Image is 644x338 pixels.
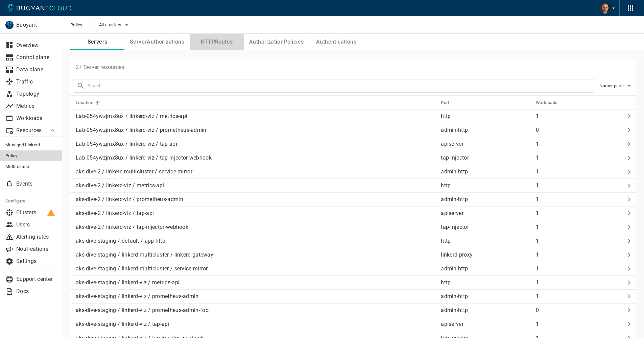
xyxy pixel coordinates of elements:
p: Topology [16,91,57,97]
p: Data plane [16,66,57,73]
p: Docs [16,288,57,295]
p: aks-dive-staging / linkerd-multicluster / service-mirror [76,265,435,272]
h5: Location [76,100,93,105]
p: admin-http [441,196,530,203]
button: ServerAuthorizations [124,34,190,50]
span: Namespace [599,83,625,89]
p: admin-http [441,168,530,175]
h5: Workloads [536,100,558,105]
img: Travis Beckham [600,3,611,14]
p: Lab-054ywzjmx8ux / linkerd-viz / metrics-api [76,113,435,120]
p: 1 [536,182,622,189]
h5: Configure [5,198,57,204]
p: 1 [536,251,622,258]
p: Resources [16,127,43,134]
p: aks-dive-2 / linkerd-viz / prometheus-admin [76,196,435,203]
span: Workloads [536,100,567,106]
span: Policy [70,16,91,34]
input: Search [88,81,594,91]
span: Location [76,100,102,106]
p: aks-dive-2 / linkerd-viz / tap-api [76,210,435,217]
p: Metrics [16,103,57,110]
p: Traffic [16,78,57,85]
p: 1 [536,265,622,272]
p: Lab-054ywzjmx8ux / linkerd-viz / prometheus-admin [76,127,435,134]
p: aks-dive-staging / linkerd-viz / prometheus-admin-foo [76,307,435,314]
button: HTTPRoutes [190,34,244,50]
p: aks-dive-staging / linkerd-multicluster / linkerd-gateway [76,251,435,258]
span: Policy [5,153,57,159]
p: Settings [16,258,57,265]
p: aks-dive-2 / linkerd-viz / metrics-api [76,182,435,189]
span: Port [441,100,458,106]
p: 1 [536,210,622,217]
button: Servers [70,34,124,50]
p: aks-dive-2 / linkerd-viz / tap-injector-webhook [76,224,435,231]
p: 1 [536,321,622,328]
p: aks-dive-staging / linkerd-viz / prometheus-admin [76,293,435,300]
p: 0 [536,307,622,314]
p: admin-http [441,265,530,272]
p: Buoyant [16,22,56,28]
button: Namespace [599,81,633,91]
button: All clusters [99,20,131,30]
p: 1 [536,196,622,203]
p: tap-injector [441,224,530,231]
p: Users [16,221,57,228]
p: aks-dive-staging / linkerd-viz / metrics-api [76,279,435,286]
span: All clusters [99,22,123,28]
p: Lab-054ywzjmx8ux / linkerd-viz / tap-injector-webhook [76,154,435,161]
p: Events [16,180,57,187]
span: Multi-cluster [5,164,57,169]
p: apiserver [441,141,530,147]
p: 1 [536,168,622,175]
p: Support center [16,276,57,283]
p: 27 Server resources [76,64,124,71]
p: 1 [536,238,622,244]
p: http [441,182,530,189]
p: 1 [536,154,622,161]
p: Control plane [16,54,57,61]
p: Notifications [16,246,57,252]
p: 1 [536,224,622,231]
p: linkerd-proxy [441,251,530,258]
p: http [441,238,530,244]
button: AuthorizationPolicies [244,34,309,50]
img: Buoyant [5,21,14,29]
h5: Port [441,100,450,105]
p: 1 [536,141,622,147]
p: admin-http [441,293,530,300]
p: http [441,279,530,286]
p: aks-dive-staging / linkerd-viz / tap-api [76,321,435,328]
p: 1 [536,113,622,120]
p: Workloads [16,115,57,122]
p: apiserver [441,321,530,328]
p: aks-dive-staging / default / app-http [76,238,435,244]
p: 0 [536,127,622,134]
p: Alerting rules [16,234,57,240]
p: 1 [536,293,622,300]
p: tap-injector [441,154,530,161]
p: Lab-054ywzjmx8ux / linkerd-viz / tap-api [76,141,435,147]
p: Clusters [16,209,57,216]
span: Managed Linkerd [5,142,57,148]
p: admin-http [441,307,530,314]
p: 1 [536,279,622,286]
button: Authentications [309,34,363,50]
p: admin-http [441,127,530,134]
p: aks-dive-2 / linkerd-multicluster / service-mirror [76,168,435,175]
p: Overview [16,42,57,49]
p: apiserver [441,210,530,217]
p: http [441,113,530,120]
